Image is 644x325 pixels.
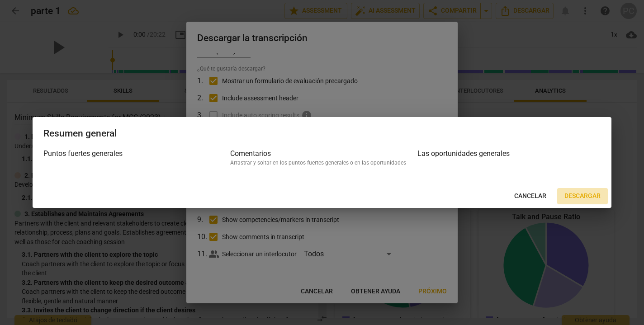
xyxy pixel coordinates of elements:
h3: Comentarios [230,148,413,159]
h3: Las oportunidades generales [417,148,601,159]
span: Cancelar [514,192,546,201]
h2: Resumen general [43,128,601,139]
h3: Puntos fuertes generales [43,148,227,159]
button: Descargar [557,188,608,204]
span: Descargar [564,192,601,201]
button: Cancelar [507,188,554,204]
div: Arrastrar y soltar en los puntos fuertes generales o en las oportunidades [230,159,413,167]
